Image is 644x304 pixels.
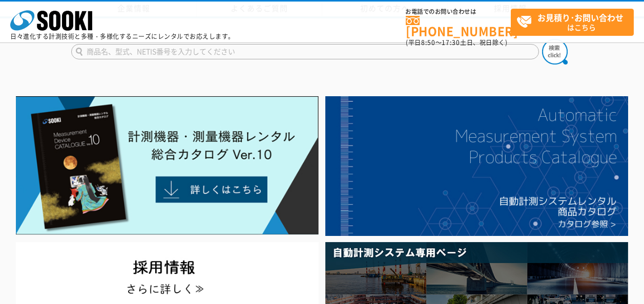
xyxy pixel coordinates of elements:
span: (平日 ～ 土日、祝日除く) [406,38,507,47]
strong: お見積り･お問い合わせ [537,11,624,24]
a: お見積り･お問い合わせはこちら [511,9,634,36]
img: Catalog Ver10 [16,96,319,235]
img: 自動計測システムカタログ [325,96,628,236]
span: 17:30 [442,38,460,47]
a: [PHONE_NUMBER] [406,16,511,37]
span: 8:50 [421,38,435,47]
span: お電話でのお問い合わせは [406,9,511,15]
img: btn_search.png [542,39,568,64]
span: はこちら [516,9,633,35]
input: 商品名、型式、NETIS番号を入力してください [71,44,539,59]
p: 日々進化する計測技術と多種・多様化するニーズにレンタルでお応えします。 [10,33,235,39]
